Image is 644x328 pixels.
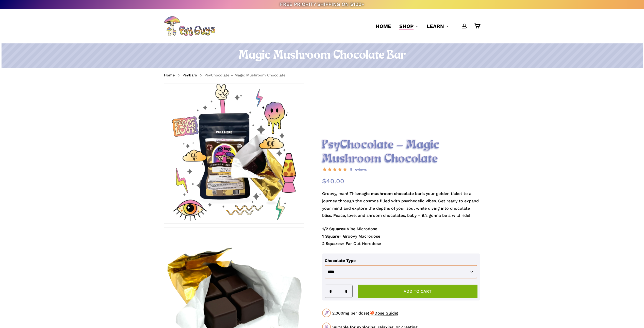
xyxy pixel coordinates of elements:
[325,258,356,263] label: Chocolate Type
[376,23,391,29] span: Home
[164,16,215,36] img: PsyGuys
[322,241,342,246] strong: 2 Squares
[372,9,480,43] nav: Main Menu
[358,191,422,196] strong: magic mushroom chocolate bar
[183,73,197,78] a: PsyBars
[368,311,398,316] span: (🍄Dose Guide)
[322,177,344,185] bdi: 40.00
[322,138,480,166] h2: PsyChocolate – Magic Mushroom Chocolate
[164,73,175,78] a: Home
[399,23,419,30] a: Shop
[376,23,391,30] a: Home
[332,310,480,316] div: 2,000mg per dose
[334,285,343,298] input: Product quantity
[399,23,414,29] span: Shop
[427,23,444,29] span: Learn
[427,23,449,30] a: Learn
[164,48,480,63] h1: Magic Mushroom Chocolate Bar
[358,285,478,298] button: Add to cart
[322,226,343,231] strong: 1/2 Square
[322,177,326,185] span: $
[322,190,480,225] p: Groovy, man! This is your golden ticket to a journey through the cosmos filled with psychedelic v...
[322,234,339,239] strong: 1 Square
[322,225,480,253] p: = Vibe Microdose = Groovy Macrodose = Far Out Herodose
[205,73,286,77] span: PsyChocolate – Magic Mushroom Chocolate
